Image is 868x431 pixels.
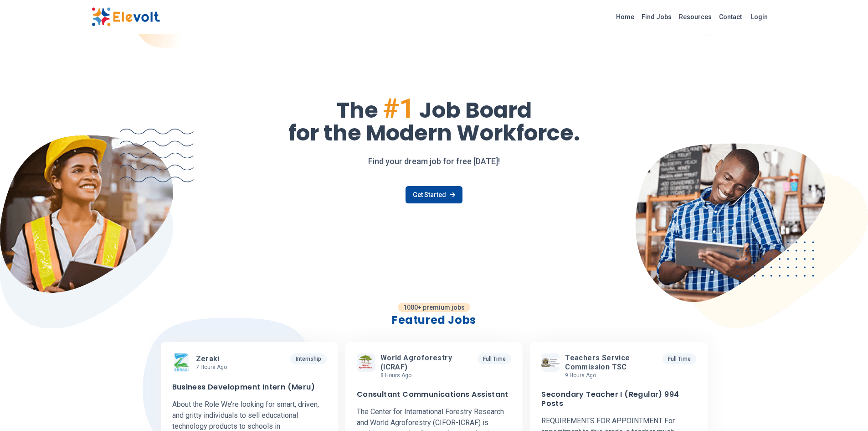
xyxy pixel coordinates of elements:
a: Find Jobs [638,10,675,24]
a: Login [745,8,773,26]
h1: The Job Board for the Modern Workforce. [92,95,777,144]
img: Zeraki [172,353,190,372]
p: Find your dream job for free [DATE]! [92,155,777,168]
p: Full Time [478,353,511,364]
img: Elevolt [92,7,160,26]
a: Resources [675,10,715,24]
a: Home [612,10,638,24]
span: Zeraki [196,354,220,363]
span: World agroforestry (ICRAF) [380,353,470,372]
h3: Consultant Communications Assistant [357,390,508,399]
img: Teachers Service Commission TSC [541,358,560,367]
p: 8 hours ago [380,372,474,379]
p: Full Time [663,353,696,364]
p: 9 hours ago [565,372,658,379]
p: 7 hours ago [196,363,227,371]
img: World agroforestry (ICRAF) [357,353,375,373]
a: Contact [715,10,745,24]
span: Teachers Service Commission TSC [565,353,655,372]
p: Internship [290,353,327,364]
h3: Business Development Intern (Meru) [172,383,315,392]
h3: Secondary Teacher I (Regular) 994 Posts [541,390,696,408]
span: #1 [383,92,415,125]
a: Get Started [406,186,462,203]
